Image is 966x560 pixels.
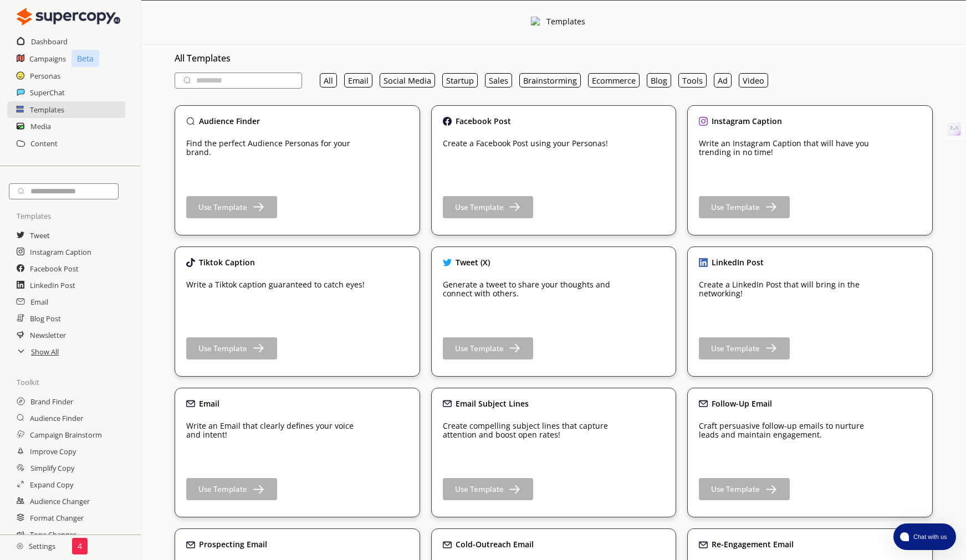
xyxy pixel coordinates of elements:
a: Format Changer [30,510,84,526]
img: Close [186,258,195,267]
img: Close [699,258,708,267]
p: Create a Facebook Post using your Personas! [443,139,608,148]
button: Startup [442,73,478,88]
b: Use Template [455,202,504,212]
a: LinkedIn Post [30,277,75,294]
button: Use Template [186,337,277,359]
p: 4 [78,542,82,551]
button: Brainstorming [519,73,581,88]
b: Facebook Post [456,116,511,126]
a: Newsletter [30,327,66,343]
button: Use Template [699,478,790,500]
b: Use Template [711,343,760,353]
img: Close [186,117,195,126]
img: Close [186,540,195,549]
p: Create a LinkedIn Post that will bring in the networking! [699,280,882,298]
button: Use Template [699,337,790,359]
button: Use Template [186,196,277,218]
button: Use Template [443,337,534,359]
img: Close [699,399,708,408]
a: Facebook Post [30,260,79,277]
button: Email [344,73,372,88]
button: atlas-launcher [893,523,956,550]
button: Ecommerce [588,73,640,88]
a: Show All [31,343,59,360]
button: Use Template [443,196,534,218]
b: Use Template [455,343,504,353]
a: Email [30,294,48,310]
a: Content [30,135,58,152]
a: Audience Finder [30,410,83,427]
b: LinkedIn Post [712,257,764,268]
p: Generate a tweet to share your thoughts and connect with others. [443,280,626,298]
p: Create compelling subject lines that capture attention and boost open rates! [443,422,626,439]
h2: Simplify Copy [30,460,74,476]
p: Craft persuasive follow-up emails to nurture leads and maintain engagement. [699,422,882,439]
img: Close [443,399,452,408]
a: Tweet [30,227,50,244]
img: Close [186,399,195,408]
a: Audience Changer [30,493,90,510]
b: Prospecting Email [199,539,267,549]
p: Find the perfect Audience Personas for your brand. [186,139,369,157]
a: Media [30,118,51,135]
a: Instagram Caption [30,244,91,260]
h2: Expand Copy [30,476,73,493]
b: Email Subject Lines [456,398,529,409]
span: Chat with us [909,532,949,541]
a: Templates [30,101,64,118]
img: Close [443,540,452,549]
img: Close [17,543,23,549]
b: Use Template [198,343,247,353]
b: Audience Finder [199,116,260,126]
b: Use Template [198,202,247,212]
button: Use Template [699,196,790,218]
h2: Brand Finder [30,393,73,410]
b: Use Template [711,484,760,494]
a: SuperChat [30,84,65,101]
a: Campaigns [29,50,66,67]
b: Tiktok Caption [199,257,255,268]
img: Close [443,258,452,267]
b: Use Template [198,484,247,494]
a: Dashboard [31,33,68,50]
img: Close [699,540,708,549]
button: Use Template [186,478,277,500]
a: Improve Copy [30,443,76,460]
button: Blog [647,73,671,88]
a: Campaign Brainstorm [30,427,102,443]
img: Close [443,117,452,126]
button: All [320,73,337,88]
button: Social Media [380,73,435,88]
b: Follow-Up Email [712,398,772,409]
div: Templates [546,17,585,28]
p: Beta [71,50,99,67]
button: Tools [678,73,707,88]
a: Personas [30,68,60,84]
button: Ad [714,73,732,88]
a: Blog Post [30,310,61,327]
h3: All Templates [175,50,933,66]
button: Video [739,73,768,88]
p: Write an Email that clearly defines your voice and intent! [186,422,369,439]
b: Use Template [711,202,760,212]
a: Tone Changer [30,526,76,543]
b: Use Template [455,484,504,494]
img: Close [699,117,708,126]
b: Cold-Outreach Email [456,539,534,549]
